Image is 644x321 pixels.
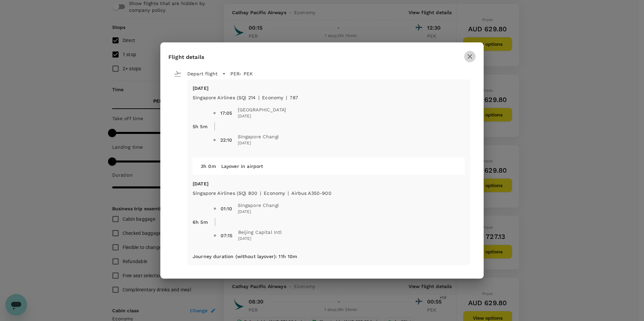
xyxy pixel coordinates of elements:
p: Singapore Airlines (SQ) 800 [193,190,257,197]
span: Beijing Capital Intl [238,229,282,236]
span: Layover in airport [221,164,263,169]
span: [GEOGRAPHIC_DATA] [238,106,286,113]
div: 22:10 [220,137,232,143]
span: Singapore Changi [238,202,279,209]
p: economy [264,190,285,197]
span: | [286,95,287,100]
p: Depart flight [187,70,218,77]
span: | [258,95,259,100]
p: Journey duration (without layover) : 11h 10m [193,253,297,260]
p: PER - PEK [230,70,253,77]
p: [DATE] [193,85,465,92]
span: 3h 0m [201,164,216,169]
span: [DATE] [238,113,286,120]
span: Flight details [168,54,204,60]
span: [DATE] [238,236,282,242]
p: 5h 5m [193,123,207,130]
span: | [288,190,289,196]
p: Airbus A350-900 [291,190,331,197]
p: economy [262,94,283,101]
div: 01:10 [221,205,232,212]
p: Singapore Airlines (SQ) 214 [193,94,256,101]
span: Singapore Changi [238,133,279,140]
p: 787 [290,94,298,101]
p: 6h 5m [193,219,208,225]
div: 07:15 [221,232,233,239]
span: [DATE] [238,209,279,215]
div: 17:05 [220,110,232,116]
p: [DATE] [193,180,465,187]
span: [DATE] [238,140,279,147]
span: | [260,190,261,196]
